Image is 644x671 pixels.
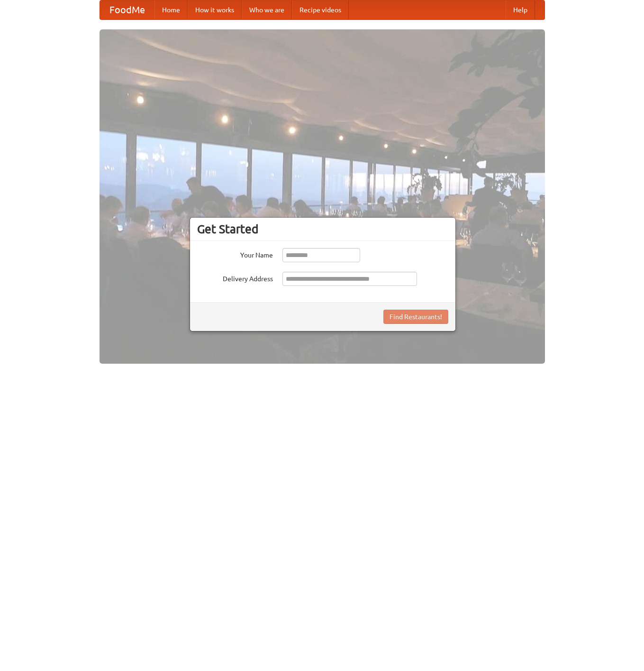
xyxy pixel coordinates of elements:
[197,248,273,260] label: Your Name
[242,0,292,19] a: Who we are
[197,222,448,236] h3: Get Started
[154,0,188,19] a: Home
[506,0,535,19] a: Help
[100,0,154,19] a: FoodMe
[197,272,273,284] label: Delivery Address
[292,0,349,19] a: Recipe videos
[188,0,242,19] a: How it works
[383,310,448,324] button: Find Restaurants!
